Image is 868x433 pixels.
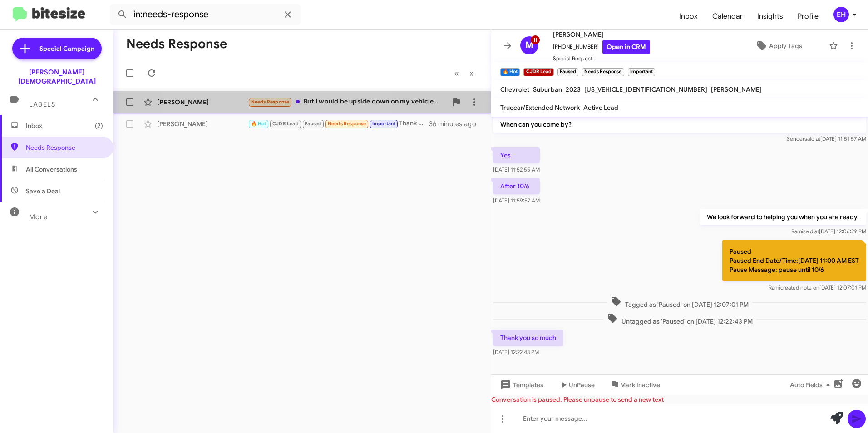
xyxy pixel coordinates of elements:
[833,7,849,22] div: EH
[582,68,624,76] small: Needs Response
[790,3,826,30] a: Profile
[672,3,705,30] a: Inbox
[26,143,103,152] span: Needs Response
[272,121,299,127] span: CJDR Lead
[780,284,819,291] span: created note on
[305,121,321,127] span: Paused
[569,377,595,393] span: UnPause
[566,85,581,93] span: 2023
[493,166,540,173] span: [DATE] 11:52:55 AM
[126,37,227,51] h1: Needs Response
[525,38,533,53] span: M
[791,228,866,235] span: Rami [DATE] 12:06:29 PM
[248,118,429,129] div: Thank you so much
[491,395,868,404] div: Conversation is paused. Please unpause to send a new text
[783,377,841,393] button: Auto Fields
[553,29,650,40] span: [PERSON_NAME]
[787,135,866,142] span: Sender [DATE] 11:51:57 AM
[500,85,529,93] span: Chevrolet
[584,85,707,93] span: [US_VEHICLE_IDENTIFICATION_NUMBER]
[620,377,660,393] span: Mark Inactive
[449,64,464,83] button: Previous
[500,68,520,76] small: 🔥 Hot
[328,121,366,127] span: Needs Response
[790,377,833,393] span: Auto Fields
[628,68,655,76] small: Important
[29,213,48,221] span: More
[454,68,459,79] span: «
[500,103,580,112] span: Truecar/Extended Network
[557,68,578,76] small: Paused
[464,64,480,83] button: Next
[110,4,301,25] input: Search
[491,377,551,393] button: Templates
[469,68,474,79] span: »
[493,197,540,204] span: [DATE] 11:59:57 AM
[583,103,618,112] span: Active Lead
[603,313,756,326] span: Untagged as 'Paused' on [DATE] 12:22:43 PM
[449,64,480,83] nav: Page navigation example
[26,165,77,174] span: All Conversations
[607,296,752,309] span: Tagged as 'Paused' on [DATE] 12:07:01 PM
[26,187,60,196] span: Save a Deal
[157,119,248,128] div: [PERSON_NAME]
[553,54,650,63] span: Special Request
[700,209,866,225] p: We look forward to helping you when you are ready.
[523,68,553,76] small: CJDR Lead
[493,147,540,163] p: Yes
[248,97,447,107] div: But I would be upside down on my vehicle according to what your sales person told me last time.
[602,377,667,393] button: Mark Inactive
[493,178,540,194] p: After 10/6
[157,98,248,107] div: [PERSON_NAME]
[12,38,102,59] a: Special Campaign
[722,240,866,281] p: Paused Paused End Date/Time:[DATE] 11:00 AM EST Pause Message: pause until 10/6
[804,135,820,142] span: said at
[533,85,562,93] span: Suburban
[769,38,802,54] span: Apply Tags
[711,85,762,93] span: [PERSON_NAME]
[769,284,866,291] span: Rami [DATE] 12:07:01 PM
[39,44,94,53] span: Special Campaign
[493,330,563,346] p: Thank you so much
[553,40,650,54] span: [PHONE_NUMBER]
[498,377,543,393] span: Templates
[602,40,650,54] a: Open in CRM
[429,119,483,128] div: 36 minutes ago
[29,100,55,108] span: Labels
[750,3,790,30] a: Insights
[826,7,858,22] button: EH
[705,3,750,30] a: Calendar
[803,228,819,235] span: said at
[551,377,602,393] button: UnPause
[95,121,103,130] span: (2)
[251,99,290,105] span: Needs Response
[26,121,103,130] span: Inbox
[493,349,539,355] span: [DATE] 12:22:43 PM
[372,121,396,127] span: Important
[251,121,266,127] span: 🔥 Hot
[732,38,824,54] button: Apply Tags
